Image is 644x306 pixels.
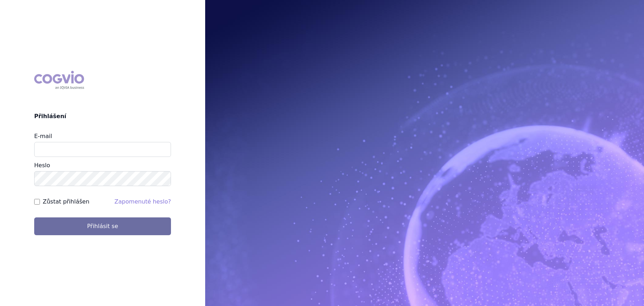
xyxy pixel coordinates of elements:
[34,133,52,139] label: E-mail
[34,217,171,235] button: Přihlásit se
[34,71,84,89] div: COGVIO
[34,162,50,169] label: Heslo
[114,198,171,205] a: Zapomenuté heslo?
[43,197,89,206] label: Zůstat přihlášen
[34,112,171,121] h2: Přihlášení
